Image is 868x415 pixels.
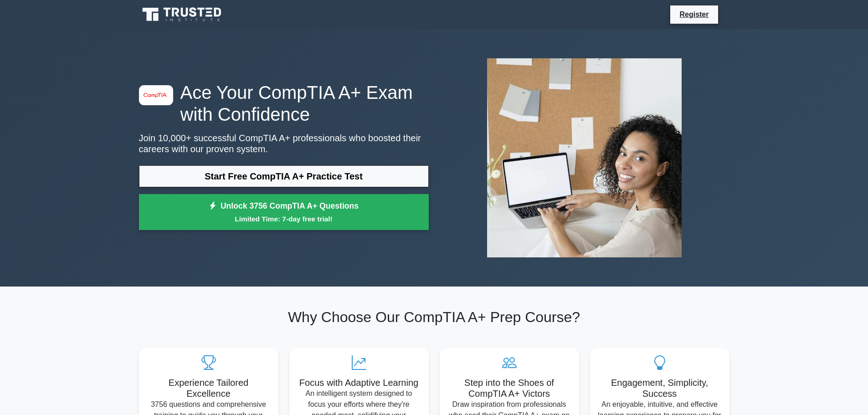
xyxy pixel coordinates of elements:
[150,214,417,224] small: Limited Time: 7-day free trial!
[139,165,429,187] a: Start Free CompTIA A+ Practice Test
[297,377,421,388] h5: Focus with Adaptive Learning
[146,377,271,399] h5: Experience Tailored Excellence
[674,9,714,20] a: Register
[597,377,722,399] h5: Engagement, Simplicity, Success
[447,377,572,399] h5: Step into the Shoes of CompTIA A+ Victors
[139,82,429,125] h1: Ace Your CompTIA A+ Exam with Confidence
[139,194,429,231] a: Unlock 3756 CompTIA A+ QuestionsLimited Time: 7-day free trial!
[139,133,429,154] p: Join 10,000+ successful CompTIA A+ professionals who boosted their careers with our proven system.
[139,308,729,326] h2: Why Choose Our CompTIA A+ Prep Course?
